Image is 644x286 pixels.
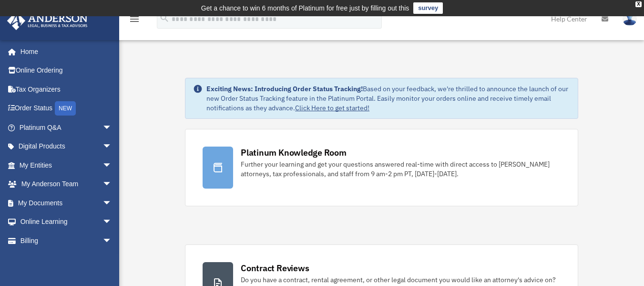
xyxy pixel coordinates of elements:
div: NEW [55,101,76,116]
div: close [635,1,642,7]
span: arrow_drop_down [102,156,122,175]
strong: Exciting News: Introducing Order Status Tracking! [206,85,363,93]
a: My Documentsarrow_drop_down [7,193,126,212]
a: My Entitiesarrow_drop_down [7,156,126,175]
a: My Anderson Teamarrow_drop_down [7,175,126,194]
div: Get a chance to win 6 months of Platinum for free just by filling out this [201,2,409,14]
a: Platinum Knowledge Room Further your learning and get your questions answered real-time with dire... [185,129,578,206]
a: Tax Organizers [7,80,126,99]
div: Contract Reviews [241,262,309,274]
img: User Pic [623,12,637,26]
a: menu [129,17,140,25]
span: arrow_drop_down [102,193,122,213]
img: Anderson Advisors Platinum Portal [4,11,91,30]
a: Online Learningarrow_drop_down [7,212,126,232]
div: Platinum Knowledge Room [241,147,347,159]
div: Further your learning and get your questions answered real-time with direct access to [PERSON_NAM... [241,159,561,179]
a: Click Here to get started! [295,104,369,112]
i: menu [129,13,140,25]
a: survey [413,2,443,14]
span: arrow_drop_down [102,137,122,157]
a: Events Calendar [7,250,126,269]
span: arrow_drop_down [102,212,122,232]
a: Digital Productsarrow_drop_down [7,137,126,156]
a: Online Ordering [7,61,126,80]
span: arrow_drop_down [102,231,122,251]
a: Home [7,42,122,61]
span: arrow_drop_down [102,175,122,194]
a: Platinum Q&Aarrow_drop_down [7,118,126,137]
a: Billingarrow_drop_down [7,231,126,250]
i: search [159,13,170,23]
a: Order StatusNEW [7,99,126,118]
span: arrow_drop_down [102,118,122,138]
div: Based on your feedback, we're thrilled to announce the launch of our new Order Status Tracking fe... [206,84,570,113]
